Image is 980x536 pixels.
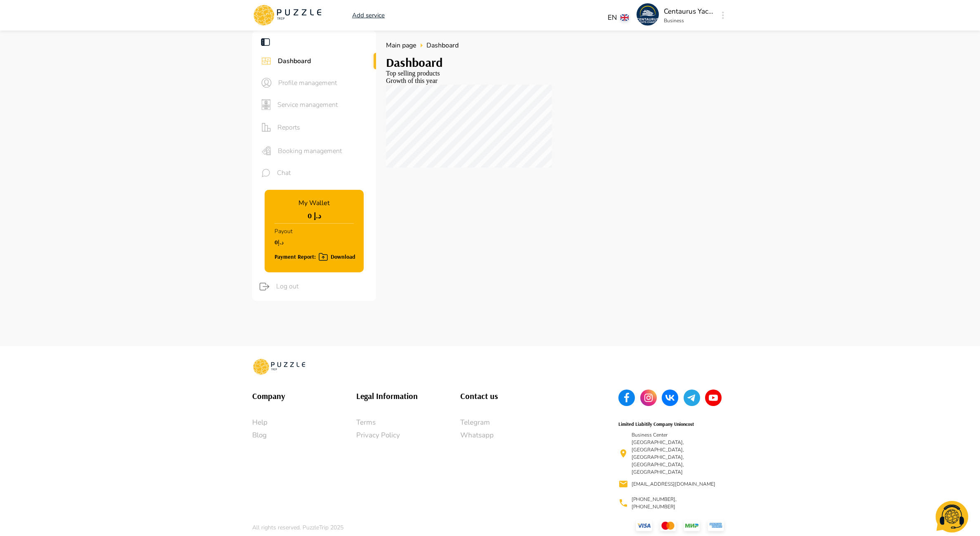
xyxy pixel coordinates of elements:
button: Payment Report: Download [275,248,355,262]
p: Business Center [GEOGRAPHIC_DATA], [GEOGRAPHIC_DATA], [GEOGRAPHIC_DATA], [GEOGRAPHIC_DATA], [GEOG... [632,431,718,476]
div: sidebar iconsChat [252,163,376,183]
img: profile_picture PuzzleTrip [637,3,659,26]
a: Main page [386,40,417,50]
h6: Legal Information [356,390,460,403]
span: Dashboard [426,40,459,50]
h6: Company [252,390,356,403]
div: sidebar iconsService management [252,94,376,116]
button: sidebar icons [259,54,274,68]
button: sidebar icons [259,166,273,180]
button: logout [257,279,272,294]
button: sidebar icons [259,97,273,112]
div: Payment Report: Download [275,252,355,262]
span: Profile management [278,78,369,88]
span: Chat [277,168,369,178]
a: Telegram [460,417,564,428]
div: sidebar iconsReports [252,116,376,139]
button: sidebar icons [259,119,273,136]
h1: د.إ0 [275,239,293,246]
div: logoutLog out [250,276,376,298]
img: lang [620,14,629,21]
div: sidebar iconsProfile management [252,72,376,94]
span: Reports [277,123,369,132]
h6: Limited Liabitily Company Unioncost [618,420,694,428]
nav: breadcrumb [386,40,718,50]
a: Whatsapp [460,430,564,441]
h1: د.إ 0 [308,211,321,220]
span: Main page [386,41,417,50]
a: Help [252,417,356,428]
p: [EMAIL_ADDRESS][DOMAIN_NAME] [632,480,715,488]
a: Terms [356,417,460,428]
p: Centaurus Yachts Charter [664,6,713,17]
p: All rights reserved. PuzzleTrip 2025 [252,523,343,532]
p: [PHONE_NUMBER], [PHONE_NUMBER] [632,496,718,510]
div: sidebar iconsDashboard [252,50,376,72]
span: Booking management [278,146,369,156]
p: My Wallet [298,198,330,208]
a: Add service [352,11,385,20]
a: Privacy Policy [356,430,460,441]
p: Top selling products [386,70,718,77]
div: sidebar iconsBooking management [252,139,376,163]
button: sidebar icons [259,142,274,159]
p: Payout [275,224,293,239]
h6: Contact us [460,390,564,403]
h3: Dashboard [386,55,718,70]
p: Business [664,17,713,24]
span: Log out [276,281,369,291]
span: Service management [277,100,369,110]
button: sidebar icons [259,75,274,90]
span: Dashboard [278,56,369,66]
p: Growth of this year [386,77,718,85]
a: Blog [252,430,356,441]
p: EN [608,12,617,23]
